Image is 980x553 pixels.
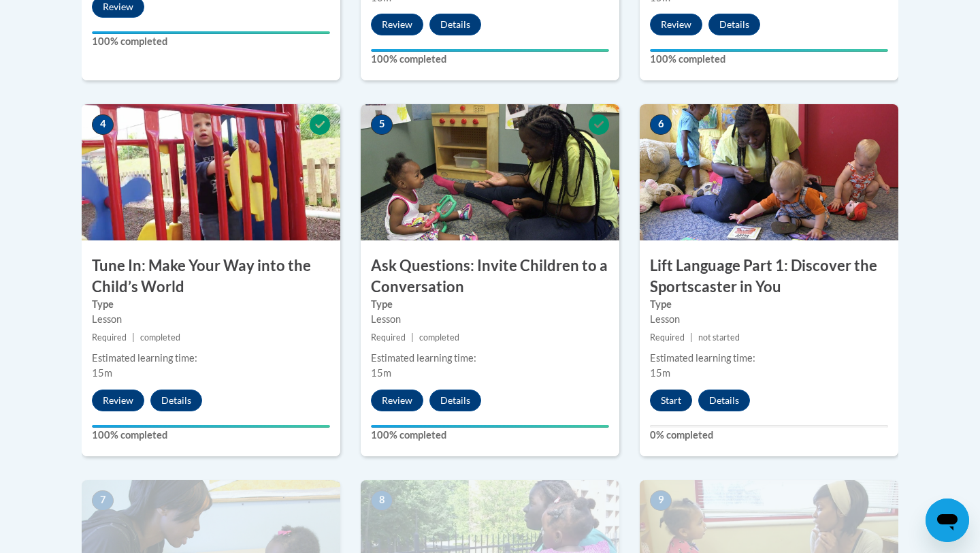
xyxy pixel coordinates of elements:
span: Required [371,332,406,343]
span: 5 [371,114,393,135]
span: completed [140,332,180,343]
label: 0% completed [650,428,888,443]
span: 15m [371,367,391,379]
div: Lesson [92,312,330,327]
button: Details [698,390,750,411]
div: Estimated learning time: [650,351,888,366]
span: 7 [92,490,114,511]
img: Course Image [361,104,619,240]
div: Your progress [650,49,888,52]
span: 6 [650,114,672,135]
h3: Ask Questions: Invite Children to a Conversation [361,255,619,298]
div: Your progress [371,425,609,428]
button: Review [371,14,423,35]
label: 100% completed [371,52,609,67]
span: Required [650,332,685,343]
button: Start [650,390,692,411]
div: Estimated learning time: [92,351,330,366]
button: Review [92,390,144,411]
span: | [690,332,693,343]
label: 100% completed [371,428,609,443]
div: Estimated learning time: [371,351,609,366]
button: Details [708,14,760,35]
label: Type [650,297,888,312]
span: 15m [650,367,670,379]
span: 8 [371,490,393,511]
span: 9 [650,490,672,511]
div: Your progress [371,49,609,52]
label: 100% completed [92,428,330,443]
button: Details [150,390,202,411]
h3: Tune In: Make Your Way into the Child’s World [82,255,340,298]
button: Review [650,14,702,35]
label: 100% completed [650,52,888,67]
span: 15m [92,367,112,379]
div: Your progress [92,31,330,34]
label: Type [92,297,330,312]
span: | [132,332,135,343]
div: Your progress [92,425,330,428]
div: Lesson [371,312,609,327]
span: 4 [92,114,114,135]
iframe: Button to launch messaging window [926,499,969,542]
button: Details [429,14,481,35]
span: | [411,332,414,343]
label: Type [371,297,609,312]
h3: Lift Language Part 1: Discover the Sportscaster in You [640,255,898,298]
img: Course Image [82,104,340,240]
div: Lesson [650,312,888,327]
label: 100% completed [92,34,330,49]
span: completed [419,332,459,343]
button: Review [371,390,423,411]
span: not started [698,332,740,343]
img: Course Image [640,104,898,240]
span: Required [92,332,127,343]
button: Details [429,390,481,411]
